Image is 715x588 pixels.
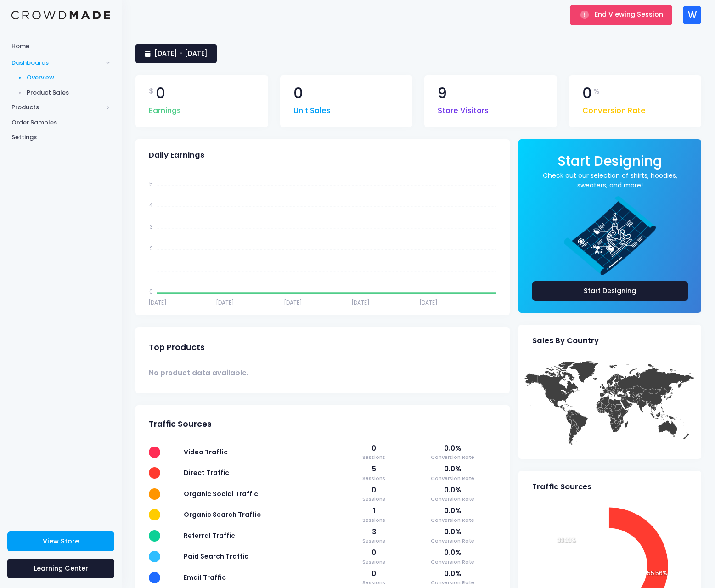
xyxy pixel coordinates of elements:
span: 0 [156,86,165,101]
tspan: [DATE] [216,298,234,306]
span: Conversion Rate [409,453,496,461]
tspan: 5 [149,180,153,187]
tspan: 3 [150,223,153,231]
span: 0.0% [409,485,496,495]
span: 5 [348,464,400,474]
span: Conversion Rate [582,101,646,117]
a: Start Designing [557,159,662,168]
span: Product Sales [27,88,111,97]
span: 0 [348,548,400,558]
span: 0.0% [409,464,496,474]
span: Direct Traffic [184,468,229,477]
span: Email Traffic [184,573,226,582]
span: 3 [348,527,400,537]
tspan: 0 [149,288,153,295]
span: Learning Center [34,564,88,573]
span: Settings [11,133,110,142]
span: Sessions [348,495,400,503]
span: Dashboards [11,58,102,68]
div: W [683,6,701,24]
span: Conversion Rate [409,516,496,524]
tspan: [DATE] [419,298,438,306]
span: % [593,86,600,97]
span: 0.0% [409,443,496,453]
span: Sales By Country [532,336,599,345]
span: Conversion Rate [409,579,496,587]
span: Start Designing [557,152,662,170]
span: Home [11,42,110,51]
span: 0 [348,443,400,453]
span: Traffic Sources [532,482,591,492]
span: 0.0% [409,569,496,579]
tspan: 1 [151,266,153,274]
span: Sessions [348,558,400,566]
a: Learning Center [7,559,114,578]
a: Check out our selection of shirts, hoodies, sweaters, and more! [532,171,688,190]
tspan: [DATE] [148,298,167,306]
a: [DATE] - [DATE] [135,44,217,63]
span: Order Samples [11,118,110,127]
span: [DATE] - [DATE] [154,49,208,58]
span: 0 [293,86,303,101]
span: 9 [438,86,447,101]
span: 0 [582,86,592,101]
span: Conversion Rate [409,495,496,503]
span: $ [149,86,154,97]
span: 0 [348,485,400,495]
span: 0.0% [409,548,496,558]
span: End Viewing Session [595,10,663,19]
span: Overview [27,73,111,82]
span: Paid Search Traffic [184,552,248,561]
img: Logo [11,11,110,20]
span: Traffic Sources [149,419,212,429]
span: Sessions [348,537,400,545]
span: Organic Search Traffic [184,510,261,519]
span: Organic Social Traffic [184,489,258,498]
span: Referral Traffic [184,531,235,540]
span: Top Products [149,343,205,352]
span: 1 [348,506,400,516]
span: 0 [348,569,400,579]
span: Sessions [348,475,400,482]
span: Unit Sales [293,101,331,117]
tspan: [DATE] [284,298,302,306]
a: Start Designing [532,281,688,301]
tspan: 2 [150,244,153,252]
span: Conversion Rate [409,475,496,482]
span: Sessions [348,516,400,524]
tspan: [DATE] [351,298,370,306]
a: View Store [7,531,114,551]
span: Earnings [149,101,181,117]
button: End Viewing Session [570,5,672,25]
span: Conversion Rate [409,537,496,545]
span: View Store [43,537,79,546]
span: No product data available. [149,368,248,378]
span: Sessions [348,579,400,587]
span: Video Traffic [184,447,228,457]
span: 0.0% [409,506,496,516]
span: Daily Earnings [149,151,204,160]
span: Sessions [348,453,400,461]
span: Products [11,103,102,112]
span: Store Visitors [438,101,489,117]
span: Conversion Rate [409,558,496,566]
tspan: 4 [149,201,153,209]
span: 0.0% [409,527,496,537]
